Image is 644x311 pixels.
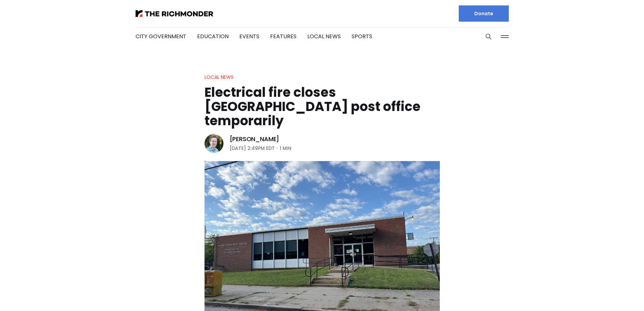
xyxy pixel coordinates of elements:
[205,74,234,81] a: Local News
[587,278,644,311] iframe: portal-trigger
[205,85,440,128] h1: Electrical fire closes [GEOGRAPHIC_DATA] post office temporarily
[230,135,280,143] a: [PERSON_NAME]
[270,32,296,40] a: Features
[352,32,372,40] a: Sports
[239,32,259,40] a: Events
[459,5,509,22] a: Donate
[280,144,291,152] span: 1 min
[230,144,275,152] time: [DATE] 2:49PM EDT
[197,32,229,40] a: Education
[483,31,494,42] button: Search this site
[307,32,341,40] a: Local News
[136,10,213,17] img: The Richmonder
[205,134,223,153] img: Michael Phillips
[136,32,186,40] a: City Government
